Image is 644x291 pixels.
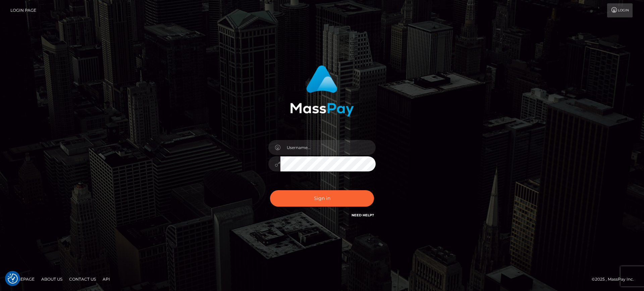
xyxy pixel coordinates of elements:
a: Login [607,3,633,17]
a: About Us [39,274,65,284]
img: MassPay Login [290,65,354,117]
a: Homepage [7,274,37,284]
img: Revisit consent button [8,274,18,284]
button: Consent Preferences [8,274,18,284]
a: Need Help? [352,213,374,217]
a: Login Page [10,3,36,17]
div: © 2025 , MassPay Inc. [592,276,639,283]
a: API [100,274,113,284]
input: Username... [280,140,376,155]
button: Sign in [270,190,374,207]
a: Contact Us [66,274,99,284]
